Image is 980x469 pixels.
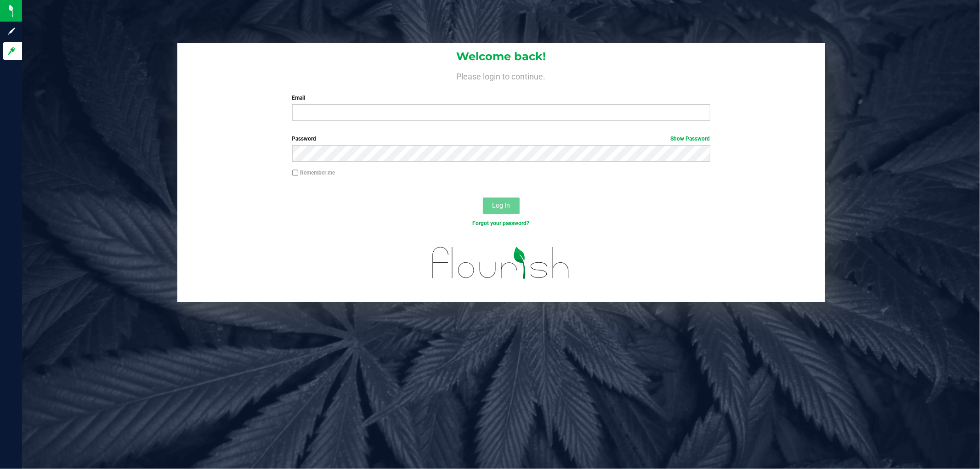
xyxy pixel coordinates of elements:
[473,220,530,226] a: Forgot your password?
[177,51,825,62] h1: Welcome back!
[292,94,710,102] label: Email
[7,27,16,36] inline-svg: Sign up
[177,70,825,81] h4: Please login to continue.
[292,169,335,177] label: Remember me
[420,237,582,289] img: flourish_logo.svg
[483,198,520,214] button: Log In
[292,136,317,142] span: Password
[292,170,299,176] input: Remember me
[492,202,510,209] span: Log In
[7,46,16,56] inline-svg: Log in
[671,136,710,142] a: Show Password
